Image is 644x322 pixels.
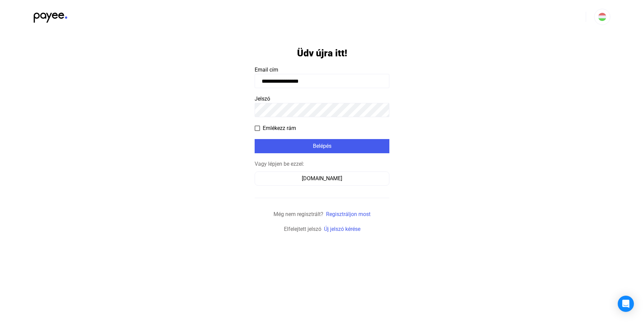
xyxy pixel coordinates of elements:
[255,96,270,102] span: Jelszó
[297,47,347,59] h1: Üdv újra itt!
[326,211,371,217] a: Regisztráljon most
[598,13,606,21] img: HU
[257,175,387,183] div: [DOMAIN_NAME]
[257,142,387,150] div: Belépés
[255,139,389,153] button: Belépés
[618,296,634,312] div: Open Intercom Messenger
[255,160,389,168] div: Vagy lépjen be ezzel:
[284,226,321,232] span: Elfelejtett jelszó
[255,175,389,182] a: [DOMAIN_NAME]
[255,171,389,186] button: [DOMAIN_NAME]
[324,226,360,232] a: Új jelszó kérése
[594,9,610,25] button: HU
[34,9,67,23] img: black-payee-blue-dot.svg
[263,124,296,132] span: Emlékezz rám
[255,66,278,73] span: Email cím
[273,211,323,217] span: Még nem regisztrált?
